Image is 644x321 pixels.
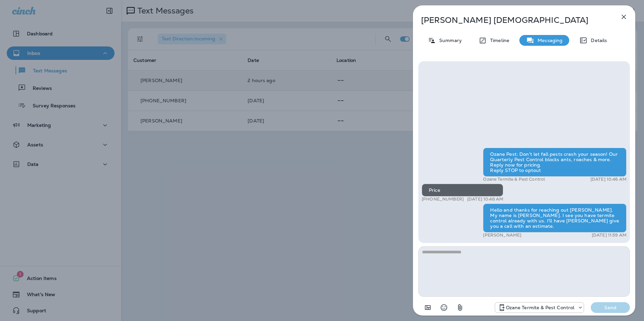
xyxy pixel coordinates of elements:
[467,197,503,202] p: [DATE] 10:48 AM
[483,148,626,177] div: Ozane Pest: Don't let fall pests crash your season! Our Quarterly Pest Control blocks ants, roach...
[590,177,626,182] p: [DATE] 10:46 AM
[483,177,545,182] p: Ozane Termite & Pest Control
[483,204,626,233] div: Hello and thanks for reaching out [PERSON_NAME]. My name is [PERSON_NAME]. I see you have termite...
[436,38,462,43] p: Summary
[506,305,575,310] p: Ozane Termite & Pest Control
[483,233,521,238] p: [PERSON_NAME]
[534,38,562,43] p: Messaging
[437,301,451,314] button: Select an emoji
[587,38,607,43] p: Details
[495,304,584,312] div: +1 (732) 702-5770
[422,197,464,202] p: [PHONE_NUMBER]
[487,38,509,43] p: Timeline
[422,184,503,197] div: Price
[592,233,626,238] p: [DATE] 11:59 AM
[421,15,605,25] p: [PERSON_NAME] [DEMOGRAPHIC_DATA]
[421,301,434,314] button: Add in a premade template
